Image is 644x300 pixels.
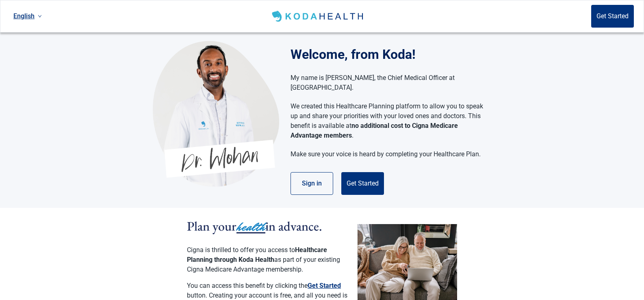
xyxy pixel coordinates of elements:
[291,122,458,139] strong: no additional cost to Cigna Medicare Advantage members
[10,9,45,23] a: Current language: English
[591,5,634,28] button: Get Started
[187,246,295,254] span: Cigna is thrilled to offer you access to
[291,149,484,159] p: Make sure your voice is heard by completing your Healthcare Plan.
[341,172,384,195] button: Get Started
[265,218,322,235] span: in advance.
[291,73,484,93] p: My name is [PERSON_NAME], the Chief Medical Officer at [GEOGRAPHIC_DATA].
[291,101,484,140] p: We created this Healthcare Planning platform to allow you to speak up and share your priorities w...
[38,14,42,18] span: down
[308,281,341,291] button: Get Started
[187,218,236,235] span: Plan your
[291,45,492,64] h1: Welcome, from Koda!
[236,218,265,236] span: health
[270,10,366,23] img: Koda Health
[291,172,333,195] button: Sign in
[153,41,279,187] img: Koda Health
